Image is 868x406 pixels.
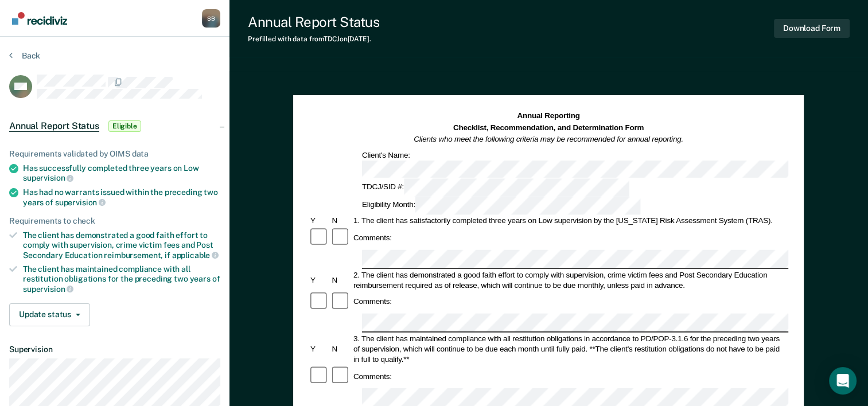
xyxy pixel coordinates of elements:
[330,275,352,285] div: N
[352,216,788,226] div: 1. The client has satisfactorily completed three years on Low supervision by the [US_STATE] Risk ...
[829,367,857,395] div: Open Intercom Messenger
[9,120,99,132] span: Annual Report Status
[23,231,220,260] div: The client has demonstrated a good faith effort to comply with supervision, crime victim fees and...
[23,173,73,182] span: supervision
[360,197,643,214] div: Eligibility Month:
[352,296,394,307] div: Comments:
[248,35,379,43] div: Prefilled with data from TDCJ on [DATE] .
[23,163,220,183] div: Has successfully completed three years on Low
[23,188,220,207] div: Has had no warrants issued within the preceding two years of
[12,12,67,25] img: Recidiviz
[309,216,330,226] div: Y
[453,123,644,132] strong: Checklist, Recommendation, and Determination Form
[9,149,220,159] div: Requirements validated by OIMS data
[23,284,73,294] span: supervision
[9,216,220,226] div: Requirements to check
[352,270,788,290] div: 2. The client has demonstrated a good faith effort to comply with supervision, crime victim fees ...
[330,216,352,226] div: N
[330,343,352,354] div: N
[23,264,220,294] div: The client has maintained compliance with all restitution obligations for the preceding two years of
[202,9,220,28] button: Profile dropdown button
[774,19,850,38] button: Download Form
[414,135,684,143] em: Clients who meet the following criteria may be recommended for annual reporting.
[9,345,220,354] dt: Supervision
[517,112,580,120] strong: Annual Reporting
[352,371,394,381] div: Comments:
[108,120,141,132] span: Eligible
[309,275,330,285] div: Y
[55,198,106,207] span: supervision
[309,343,330,354] div: Y
[352,333,788,364] div: 3. The client has maintained compliance with all restitution obligations in accordance to PD/POP-...
[9,303,90,326] button: Update status
[360,179,631,197] div: TDCJ/SID #:
[172,251,219,260] span: applicable
[248,14,379,30] div: Annual Report Status
[9,50,40,61] button: Back
[202,9,220,28] div: S B
[352,233,394,243] div: Comments:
